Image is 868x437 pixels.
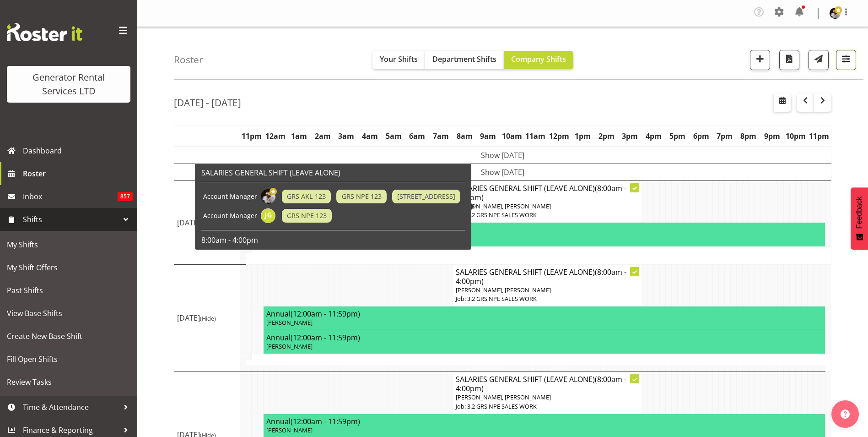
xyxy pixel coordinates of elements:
[291,309,360,319] span: (12:00am - 11:59pm)
[7,329,130,343] span: Create New Base Shift
[16,71,121,98] div: Generator Rental Services LTD
[2,302,135,325] a: View Base Shifts
[618,126,642,147] th: 3pm
[287,126,311,147] th: 1am
[7,284,130,297] span: Past Shifts
[760,126,784,147] th: 9pm
[750,50,770,70] button: Add a new shift
[264,126,287,147] th: 12am
[830,8,841,19] img: andrew-crenfeldtab2e0c3de70d43fd7286f7b271d34304.png
[382,126,405,147] th: 5am
[174,55,203,65] h4: Roster
[523,126,547,147] th: 11am
[23,167,133,180] span: Roster
[23,423,119,437] span: Finance & Reporting
[174,147,831,164] td: Show [DATE]
[665,126,689,147] th: 5pm
[2,325,135,348] a: Create New Base Shift
[571,126,595,147] th: 1pm
[456,268,639,286] h4: SALARIES GENERAL SHIFT (LEAVE ALONE)
[808,126,831,147] th: 11pm
[334,126,358,147] th: 3am
[201,235,465,245] p: 8:00am - 4:00pm
[261,208,275,223] img: james-goodin10393.jpg
[689,126,713,147] th: 6pm
[174,97,241,109] h2: [DATE] - [DATE]
[456,374,626,393] span: (8:00am - 4:00pm)
[456,393,551,401] span: [PERSON_NAME], [PERSON_NAME]
[836,50,856,70] button: Filter Shifts
[500,126,524,147] th: 10am
[266,318,313,327] span: [PERSON_NAME]
[425,51,504,69] button: Department Shifts
[372,51,425,69] button: Your Shifts
[261,189,275,204] img: andrew-crenfeldtab2e0c3de70d43fd7286f7b271d34304.png
[266,417,822,426] h4: Annual
[855,197,863,229] span: Feedback
[7,23,82,41] img: Rosterit website logo
[174,164,831,181] td: Show [DATE]
[23,213,119,226] span: Shifts
[342,191,382,202] span: GRS NPE 123
[358,126,382,147] th: 4am
[429,126,453,147] th: 7am
[456,375,639,393] h4: SALARIES GENERAL SHIFT (LEAVE ALONE)
[266,309,822,318] h4: Annual
[118,192,133,201] span: 857
[432,54,496,64] span: Department Shifts
[453,126,476,147] th: 8am
[266,426,313,434] span: [PERSON_NAME]
[2,371,135,393] a: Review Tasks
[311,126,334,147] th: 2am
[456,211,639,219] p: Job: 3.2 GRS NPE SALES WORK
[200,314,216,322] span: (Hide)
[7,238,130,251] span: My Shifts
[547,126,571,147] th: 12pm
[266,333,822,342] h4: Annual
[201,187,259,206] td: Account Manager
[397,191,455,202] span: [STREET_ADDRESS]
[456,286,551,294] span: [PERSON_NAME], [PERSON_NAME]
[7,261,130,274] span: My Shift Offers
[287,191,326,202] span: GRS AKL 123
[809,50,829,70] button: Send a list of all shifts for the selected filtered period to all rostered employees.
[2,256,135,279] a: My Shift Offers
[174,181,240,265] td: [DATE]
[713,126,737,147] th: 7pm
[2,279,135,302] a: Past Shifts
[2,348,135,371] a: Fill Open Shifts
[456,402,639,411] p: Job: 3.2 GRS NPE SALES WORK
[594,126,618,147] th: 2pm
[504,51,573,69] button: Company Shifts
[240,126,264,147] th: 11pm
[380,54,418,64] span: Your Shifts
[201,168,465,177] h6: SALARIES GENERAL SHIFT (LEAVE ALONE)
[511,54,566,64] span: Company Shifts
[737,126,760,147] th: 8pm
[174,264,240,372] td: [DATE]
[642,126,666,147] th: 4pm
[405,126,429,147] th: 6am
[291,333,360,343] span: (12:00am - 11:59pm)
[841,410,850,419] img: help-xxl-2.png
[266,225,822,235] h4: Annual
[774,93,791,112] button: Select a specific date within the roster.
[287,211,327,221] span: GRS NPE 123
[266,342,313,350] span: [PERSON_NAME]
[23,190,118,203] span: Inbox
[7,306,130,320] span: View Base Shifts
[784,126,808,147] th: 10pm
[23,400,119,414] span: Time & Attendance
[456,267,626,286] span: (8:00am - 4:00pm)
[2,233,135,256] a: My Shifts
[7,352,130,366] span: Fill Open Shifts
[851,187,868,250] button: Feedback - Show survey
[456,295,639,303] p: Job: 3.2 GRS NPE SALES WORK
[456,184,639,202] h4: SALARIES GENERAL SHIFT (LEAVE ALONE)
[291,416,360,426] span: (12:00am - 11:59pm)
[7,375,130,389] span: Review Tasks
[456,202,551,210] span: [PERSON_NAME], [PERSON_NAME]
[201,206,259,225] td: Account Manager
[779,50,799,70] button: Download a PDF of the roster according to the set date range.
[476,126,500,147] th: 9am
